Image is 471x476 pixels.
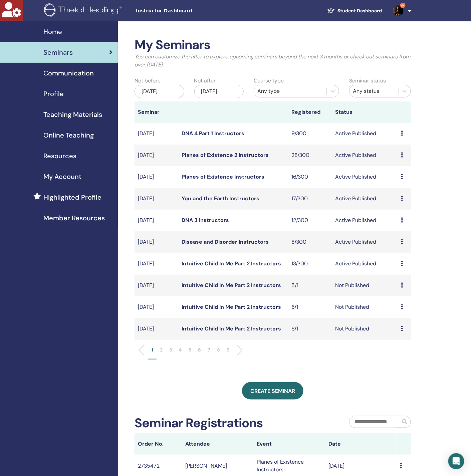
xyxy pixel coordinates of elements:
th: Order No. [135,433,182,455]
img: default.jpg [393,5,404,16]
td: 5/1 [288,275,332,296]
td: 28/300 [288,145,332,166]
td: 6/1 [288,318,332,340]
th: Seminar [135,101,178,123]
span: Home [43,27,62,37]
th: Event [254,433,325,455]
label: Course type [254,77,284,85]
a: Student Dashboard [322,5,388,17]
th: Attendee [182,433,254,455]
span: Communication [43,68,94,78]
td: Active Published [332,166,398,188]
td: 6/1 [288,296,332,318]
td: Active Published [332,188,398,210]
a: Intuitive Child In Me Part 2 Instructors [182,325,281,332]
td: Active Published [332,210,398,231]
h2: Seminar Registrations [135,416,263,431]
span: Member Resources [43,213,105,223]
p: You can customize the filter to explore upcoming seminars beyond the next 3 months or check out s... [135,53,411,69]
a: Create seminar [242,382,303,400]
td: 17/300 [288,188,332,210]
span: Profile [43,89,64,99]
a: You and the Earth Instructors [182,195,259,202]
a: DNA 4 Part 1 Instructors [182,130,244,137]
span: Highlighted Profile [43,192,101,202]
p: 4 [179,346,182,353]
label: Not after [194,77,216,85]
td: [DATE] [135,253,178,275]
a: Intuitive Child In Me Part 2 Instructors [182,260,281,267]
td: 13/300 [288,253,332,275]
td: Not Published [332,275,398,296]
span: Instructor Dashboard [136,7,236,14]
label: Not before [135,77,161,85]
img: logo.png [44,3,124,18]
td: 16/300 [288,166,332,188]
p: 7 [208,346,210,353]
td: [DATE] [135,296,178,318]
h2: My Seminars [135,37,411,53]
td: [DATE] [135,188,178,210]
div: Any type [257,87,323,95]
span: Teaching Materials [43,109,102,120]
td: [DATE] [135,210,178,231]
span: Resources [43,151,76,161]
td: [DATE] [135,123,178,145]
a: Planes of Existence Instructors [182,173,264,180]
div: Any status [353,87,395,95]
a: Disease and Disorder Instructors [182,238,269,245]
td: 12/300 [288,210,332,231]
a: Intuitive Child In Me Part 2 Instructors [182,303,281,310]
label: Seminar status [349,77,386,85]
div: [DATE] [194,85,244,98]
th: Date [325,433,397,455]
td: [DATE] [135,231,178,253]
span: My Account [43,172,81,182]
p: 5 [188,346,191,353]
p: 6 [198,346,201,353]
div: [DATE] [135,85,184,98]
a: DNA 3 Instructors [182,217,229,224]
td: Not Published [332,318,398,340]
span: 9+ [400,3,406,8]
td: [DATE] [135,166,178,188]
td: [DATE] [135,318,178,340]
p: 2 [160,346,163,353]
img: graduation-cap-white.svg [327,8,335,13]
td: Active Published [332,123,398,145]
td: [DATE] [135,145,178,166]
span: Online Teaching [43,130,94,140]
td: 9/300 [288,123,332,145]
a: Intuitive Child In Me Part 2 Instructors [182,282,281,289]
th: Registered [288,101,332,123]
span: Create seminar [250,388,295,395]
th: Status [332,101,398,123]
td: 8/300 [288,231,332,253]
td: Active Published [332,145,398,166]
div: Open Intercom Messenger [448,453,464,469]
p: 3 [169,346,172,353]
span: Seminars [43,47,73,57]
p: 1 [152,346,153,353]
p: 8 [217,346,220,353]
td: Active Published [332,231,398,253]
td: [DATE] [135,275,178,296]
p: 9 [227,346,230,353]
td: Active Published [332,253,398,275]
a: Planes of Existence 2 Instructors [182,152,269,159]
td: Not Published [332,296,398,318]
